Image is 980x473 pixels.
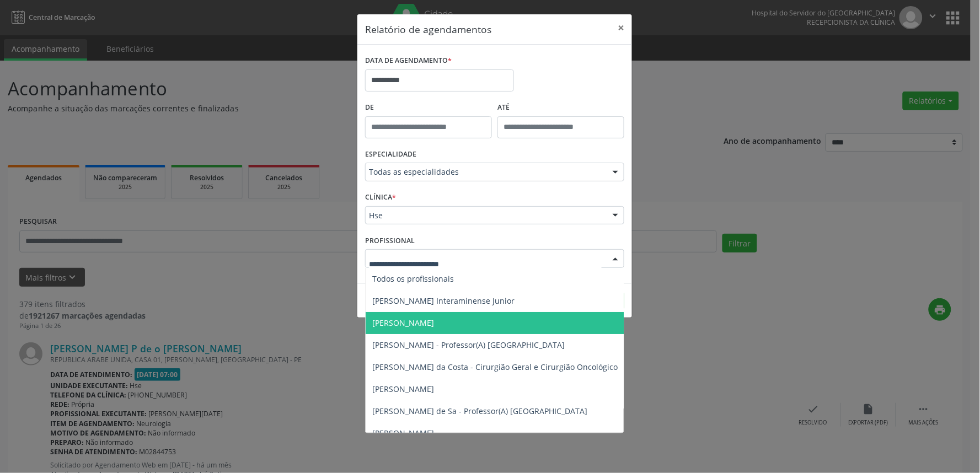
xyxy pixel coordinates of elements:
span: [PERSON_NAME] [372,384,434,394]
label: ESPECIALIDADE [365,146,416,163]
span: Todas as especialidades [369,166,602,178]
span: [PERSON_NAME] [372,318,434,328]
span: [PERSON_NAME] - Professor(A) [GEOGRAPHIC_DATA] [372,340,565,350]
button: Close [610,14,632,41]
span: [PERSON_NAME] [372,428,434,438]
label: De [365,99,492,116]
span: Todos os profissionais [372,273,454,284]
span: [PERSON_NAME] da Costa - Cirurgião Geral e Cirurgião Oncológico [372,362,618,372]
span: Hse [369,210,602,221]
h5: Relatório de agendamentos [365,22,491,36]
label: PROFISSIONAL [365,232,415,249]
label: ATÉ [497,99,624,116]
span: [PERSON_NAME] de Sa - Professor(A) [GEOGRAPHIC_DATA] [372,406,587,416]
label: CLÍNICA [365,189,396,206]
label: DATA DE AGENDAMENTO [365,52,452,69]
span: [PERSON_NAME] Interaminense Junior [372,295,515,306]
